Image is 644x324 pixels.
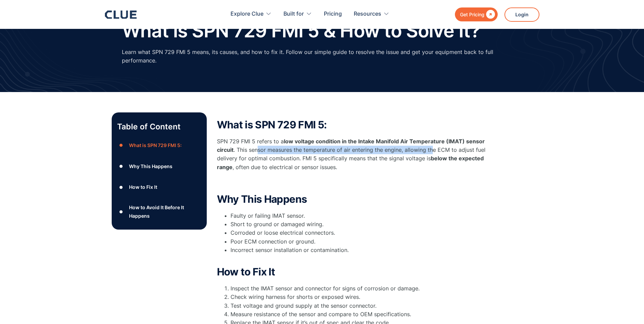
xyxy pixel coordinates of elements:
div: How to Avoid It Before It Happens [129,203,201,220]
strong: Why This Happens [217,193,307,205]
li: Inspect the IMAT sensor and connector for signs of corrosion or damage. [231,284,489,293]
a: ●How to Fix It [117,182,201,192]
li: Faulty or failing IMAT sensor. [231,212,489,220]
div: Built for [283,3,312,25]
div: What is SPN 729 FMI 5: [129,141,182,149]
div: Resources [354,3,389,25]
div: Built for [283,3,304,25]
div: ● [117,182,125,192]
div: Get Pricing [460,10,484,19]
a: Pricing [324,3,342,25]
div: Explore Clue [231,3,272,25]
a: ●Why This Happens [117,161,201,172]
p: Table of Content [117,121,201,132]
a: ●What is SPN 729 FMI 5: [117,140,201,150]
strong: low voltage condition in the Intake Manifold Air Temperature (IMAT) sensor circuit [217,138,485,153]
a: Login [504,7,539,22]
li: Short to ground or damaged wiring. [231,220,489,229]
div: Explore Clue [231,3,263,25]
p: Learn what SPN 729 FMI 5 means, its causes, and how to fix it. Follow our simple guide to resolve... [122,48,522,65]
p: SPN 729 FMI 5 refers to a . This sensor measures the temperature of air entering the engine, allo... [217,137,489,172]
div: ● [117,161,125,172]
li: Corroded or loose electrical connectors. [231,229,489,237]
li: Incorrect sensor installation or contamination. [231,246,489,263]
li: Poor ECM connection or ground. [231,237,489,246]
strong: How to Fix It [217,266,275,278]
div:  [484,10,495,19]
li: Check wiring harness for shorts or exposed wires. [231,293,489,301]
div: ● [117,206,125,217]
a: ●How to Avoid It Before It Happens [117,203,201,220]
div: Why This Happens [129,162,172,170]
h1: What is SPN 729 FMI 5 & How to Solve It? [122,20,480,41]
a: Get Pricing [455,7,498,21]
div: How to Fix It [129,183,157,191]
strong: What is SPN 729 FMI 5: [217,119,327,131]
li: Test voltage and ground supply at the sensor connector. [231,302,489,310]
strong: below the expected range [217,155,484,170]
p: ‍ [217,178,489,187]
li: Measure resistance of the sensor and compare to OEM specifications. [231,310,489,319]
div: ● [117,140,125,150]
div: Resources [354,3,381,25]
